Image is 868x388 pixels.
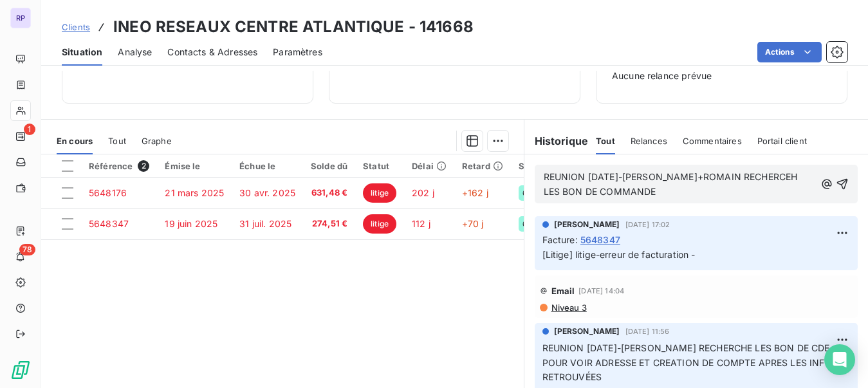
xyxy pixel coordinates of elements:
span: Clients [62,22,90,32]
div: Site [519,161,536,171]
span: [PERSON_NAME] [554,326,620,337]
img: Logo LeanPay [10,360,31,380]
div: RP [10,8,31,28]
span: 60 [522,220,531,228]
span: REUNION [DATE]-[PERSON_NAME] RECHERCHE LES BON DE CDE POUR VOIR ADRESSE ET CREATION DE COMPTE APR... [542,342,835,383]
span: Email [551,286,575,296]
div: Échue le [239,161,295,171]
span: En cours [57,136,93,146]
span: [DATE] 17:02 [625,221,670,228]
span: 274,51 € [311,217,347,230]
span: 112 j [412,218,430,229]
button: Actions [757,42,822,62]
span: Paramètres [273,46,322,59]
span: Aucune relance prévue [612,69,831,82]
span: Relances [631,136,667,146]
div: Émise le [165,161,224,171]
span: [Litige] litige-erreur de facturation - [542,249,696,260]
span: Contacts & Adresses [167,46,257,59]
span: Tout [108,136,126,146]
span: REUNION [DATE]-[PERSON_NAME]+ROMAIN RECHERCEH LES BON DE COMMANDE [544,171,800,197]
span: litige [363,183,396,203]
span: 5648347 [580,233,620,246]
span: 1 [24,124,35,135]
div: Délai [412,161,447,171]
span: litige [363,214,396,234]
h3: INEO RESEAUX CENTRE ATLANTIQUE - 141668 [113,15,474,39]
h6: Historique [524,133,589,149]
span: 30 avr. 2025 [239,187,295,198]
span: +162 j [462,187,488,198]
span: 631,48 € [311,187,347,199]
span: [DATE] 11:56 [625,328,670,335]
span: 202 j [412,187,434,198]
div: Référence [89,160,149,172]
span: +70 j [462,218,484,229]
span: [DATE] 14:04 [578,287,624,295]
span: Analyse [118,46,152,59]
span: 78 [19,244,35,255]
span: 19 juin 2025 [165,218,217,229]
span: Graphe [142,136,172,146]
span: 5648347 [89,218,129,229]
span: 31 juil. 2025 [239,218,291,229]
span: Portail client [757,136,807,146]
span: 5648176 [89,187,127,198]
div: Solde dû [311,161,347,171]
span: Facture : [542,233,578,246]
span: 21 mars 2025 [165,187,224,198]
span: Niveau 3 [550,302,587,313]
span: 2 [138,160,149,172]
span: [PERSON_NAME] [554,219,620,230]
span: Situation [62,46,102,59]
span: Commentaires [683,136,742,146]
span: 60 [522,189,531,197]
div: Retard [462,161,503,171]
a: Clients [62,21,90,33]
div: Open Intercom Messenger [824,344,855,375]
span: Tout [596,136,615,146]
div: Statut [363,161,396,171]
